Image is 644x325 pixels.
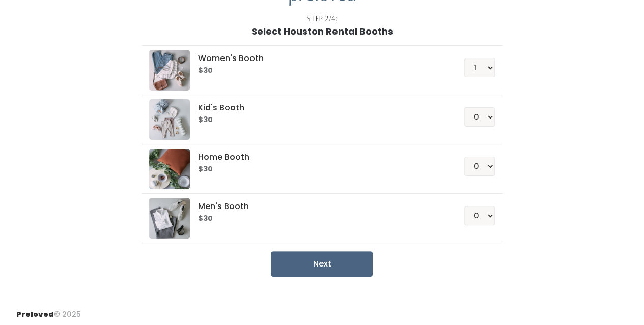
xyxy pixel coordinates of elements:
h1: Select Houston Rental Booths [251,26,393,37]
h5: Kid's Booth [198,103,440,112]
h6: $30 [198,165,440,173]
img: preloved logo [149,99,190,140]
h5: Women's Booth [198,54,440,63]
h6: $30 [198,116,440,124]
button: Next [271,251,373,277]
img: preloved logo [149,149,190,189]
img: preloved logo [149,198,190,239]
h6: $30 [198,215,440,223]
h6: $30 [198,67,440,75]
div: © 2025 [16,301,81,320]
span: Preloved [16,309,54,319]
img: preloved logo [149,50,190,91]
h5: Men's Booth [198,202,440,211]
div: Step 2/4: [306,14,338,24]
h5: Home Booth [198,153,440,162]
